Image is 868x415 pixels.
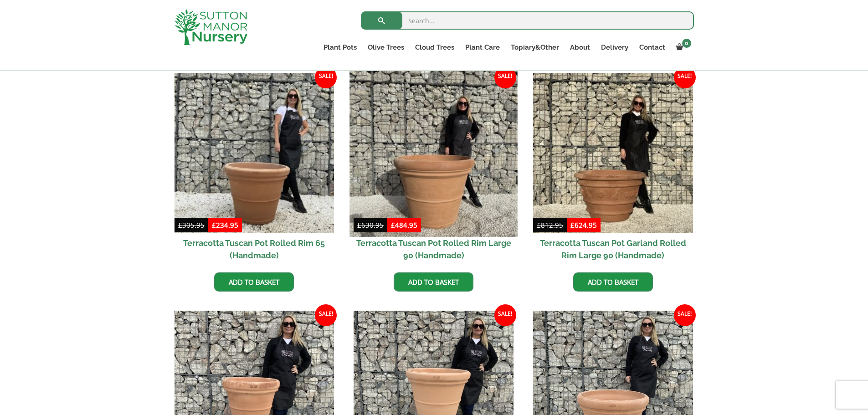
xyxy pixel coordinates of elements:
[537,220,563,230] bdi: 812.95
[362,41,410,54] a: Olive Trees
[315,304,337,326] span: Sale!
[573,272,653,292] a: Add to basket: “Terracotta Tuscan Pot Garland Rolled Rim Large 90 (Handmade)”
[318,41,362,54] a: Plant Pots
[178,220,205,230] bdi: 305.95
[214,272,294,292] a: Add to basket: “Terracotta Tuscan Pot Rolled Rim 65 (Handmade)”
[634,41,671,54] a: Contact
[354,233,514,266] h2: Terracotta Tuscan Pot Rolled Rim Large 90 (Handmade)
[494,304,516,326] span: Sale!
[354,73,514,266] a: Sale! Terracotta Tuscan Pot Rolled Rim Large 90 (Handmade)
[212,220,238,230] bdi: 234.95
[565,41,596,54] a: About
[391,220,395,230] span: £
[175,73,334,233] img: Terracotta Tuscan Pot Rolled Rim 65 (Handmade)
[315,67,337,88] span: Sale!
[175,233,334,266] h2: Terracotta Tuscan Pot Rolled Rim 65 (Handmade)
[671,41,694,54] a: 0
[391,220,417,230] bdi: 484.95
[350,69,518,236] img: Terracotta Tuscan Pot Rolled Rim Large 90 (Handmade)
[570,220,575,230] span: £
[212,220,216,230] span: £
[505,41,565,54] a: Topiary&Other
[357,220,361,230] span: £
[537,220,541,230] span: £
[178,220,182,230] span: £
[494,67,516,88] span: Sale!
[361,11,694,30] input: Search...
[570,220,597,230] bdi: 624.95
[596,41,634,54] a: Delivery
[357,220,384,230] bdi: 630.95
[674,67,696,88] span: Sale!
[682,39,691,48] span: 0
[674,304,696,326] span: Sale!
[410,41,460,54] a: Cloud Trees
[175,9,247,45] img: logo
[533,233,693,266] h2: Terracotta Tuscan Pot Garland Rolled Rim Large 90 (Handmade)
[533,73,693,233] img: Terracotta Tuscan Pot Garland Rolled Rim Large 90 (Handmade)
[175,73,334,266] a: Sale! Terracotta Tuscan Pot Rolled Rim 65 (Handmade)
[533,73,693,266] a: Sale! Terracotta Tuscan Pot Garland Rolled Rim Large 90 (Handmade)
[460,41,505,54] a: Plant Care
[394,272,473,292] a: Add to basket: “Terracotta Tuscan Pot Rolled Rim Large 90 (Handmade)”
